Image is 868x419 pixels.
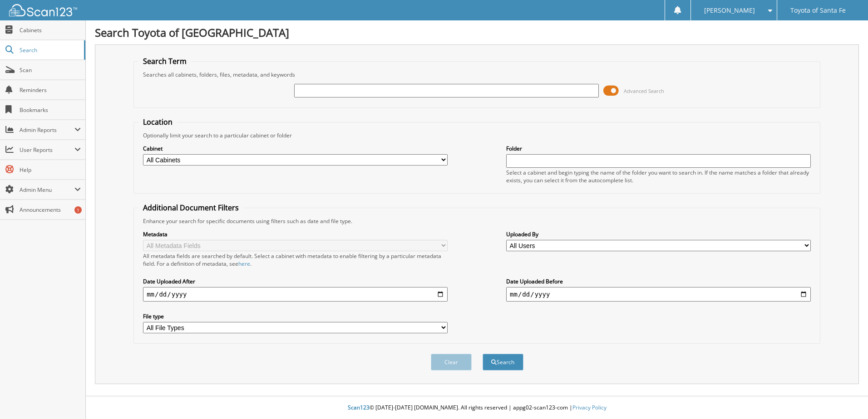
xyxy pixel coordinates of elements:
[20,206,81,214] span: Announcements
[431,354,472,370] button: Clear
[143,312,448,320] label: File type
[74,206,82,214] div: 1
[624,88,664,94] span: Advanced Search
[95,25,859,40] h1: Search Toyota of [GEOGRAPHIC_DATA]
[20,186,74,194] span: Admin Menu
[823,375,868,419] iframe: Chat Widget
[20,66,81,74] span: Scan
[143,230,448,238] label: Metadata
[506,230,811,238] label: Uploaded By
[143,145,448,152] label: Cabinet
[20,86,81,94] span: Reminders
[20,146,74,154] span: User Reports
[138,117,177,127] legend: Location
[138,203,243,213] legend: Additional Document Filters
[790,8,846,13] span: Toyota of Santa Fe
[20,26,81,34] span: Cabinets
[506,278,811,285] label: Date Uploaded Before
[143,252,448,268] div: All metadata fields are searched by default. Select a cabinet with metadata to enable filtering b...
[138,56,191,66] legend: Search Term
[20,46,79,54] span: Search
[20,126,74,134] span: Admin Reports
[572,404,607,411] a: Privacy Policy
[20,106,81,114] span: Bookmarks
[704,8,755,13] span: [PERSON_NAME]
[86,397,868,419] div: © [DATE]-[DATE] [DOMAIN_NAME]. All rights reserved | appg02-scan123-com |
[506,145,811,152] label: Folder
[138,217,815,225] div: Enhance your search for specific documents using filters such as date and file type.
[238,260,250,268] a: here
[138,132,815,139] div: Optionally limit your search to a particular cabinet or folder
[483,354,523,370] button: Search
[20,166,81,174] span: Help
[348,404,370,411] span: Scan123
[506,169,811,184] div: Select a cabinet and begin typing the name of the folder you want to search in. If the name match...
[506,287,811,302] input: end
[143,287,448,302] input: start
[143,278,448,285] label: Date Uploaded After
[138,71,815,78] div: Searches all cabinets, folders, files, metadata, and keywords
[9,4,77,16] img: scan123-logo-white.svg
